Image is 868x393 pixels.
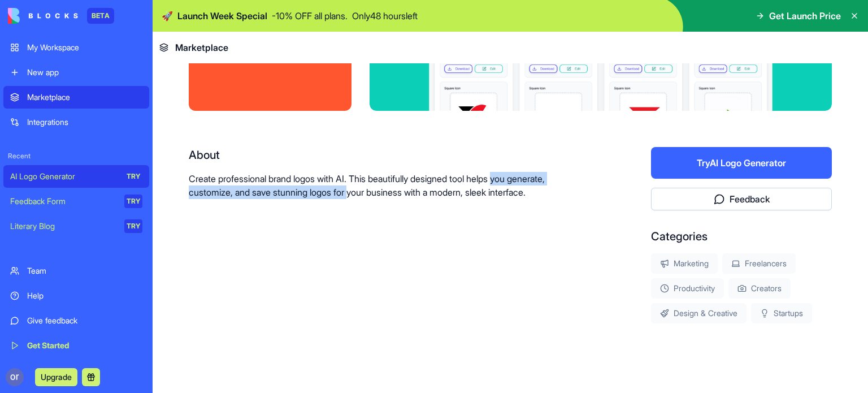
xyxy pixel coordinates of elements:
div: Feedback Form [10,196,116,207]
div: Creators [728,278,791,299]
img: logo [8,8,78,24]
div: Design & Creative [651,303,747,323]
p: Only 48 hours left [352,9,418,23]
span: Launch Week Special [177,9,267,23]
div: BETA [87,8,114,24]
button: Upgrade [35,368,77,386]
a: My Workspace [3,36,149,59]
span: 🚀 [162,9,173,23]
a: Give feedback [3,309,149,332]
a: Marketplace [3,86,149,109]
div: Help [27,290,142,301]
a: Help [3,284,149,307]
div: Freelancers [722,253,796,274]
div: Productivity [651,278,724,299]
div: Get Started [27,340,142,351]
a: Literary BlogTRY [3,215,149,237]
div: Marketing [651,253,718,274]
div: Team [27,265,142,277]
div: Give feedback [27,315,142,326]
div: Literary Blog [10,221,116,232]
div: New app [27,67,142,78]
a: Upgrade [35,371,77,382]
p: - 10 % OFF all plans. [272,9,348,23]
a: BETA [8,8,114,24]
span: Get Launch Price [769,9,841,23]
p: Create professional brand logos with AI. This beautifully designed tool helps you generate, custo... [189,172,579,199]
button: Feedback [651,188,832,210]
div: TRY [124,219,142,233]
a: AI Logo GeneratorTRY [3,165,149,188]
div: Marketplace [27,92,142,103]
a: Feedback FormTRY [3,190,149,213]
div: Startups [751,303,812,323]
a: Get Started [3,334,149,357]
span: Recent [3,152,149,161]
div: Integrations [27,116,142,128]
div: AI Logo Generator [10,171,116,182]
div: About [189,147,579,163]
div: TRY [124,170,142,183]
div: Categories [651,228,832,244]
button: TryAI Logo Generator [651,147,832,179]
img: ACg8ocLeZgupynik7OgLi9x3F995KTSfV0_JCvh5ZJ7n9fmuRl4duA=s96-c [6,368,24,386]
a: New app [3,61,149,84]
div: My Workspace [27,42,142,53]
a: Team [3,260,149,282]
span: Marketplace [175,41,228,54]
a: Integrations [3,111,149,133]
div: TRY [124,195,142,208]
